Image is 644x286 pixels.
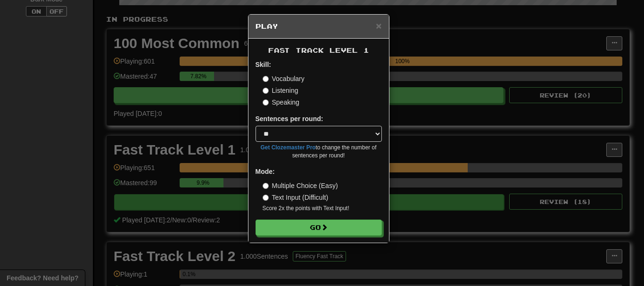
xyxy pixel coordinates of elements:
input: Vocabulary [263,76,269,82]
input: Listening [263,88,269,94]
span: Fast Track Level 1 [268,46,369,54]
strong: Mode: [256,168,275,175]
label: Multiple Choice (Easy) [263,181,338,190]
button: Go [256,220,382,236]
label: Text Input (Difficult) [263,193,329,202]
h5: Play [256,22,382,31]
small: Score 2x the points with Text Input ! [263,204,382,212]
input: Text Input (Difficult) [263,195,269,201]
label: Sentences per round: [256,114,323,123]
label: Listening [263,86,298,95]
input: Multiple Choice (Easy) [263,183,269,189]
small: to change the number of sentences per round! [256,144,382,160]
label: Speaking [263,98,299,107]
input: Speaking [263,99,269,106]
button: Close [376,21,381,31]
span: × [376,20,381,31]
label: Vocabulary [263,74,305,83]
strong: Skill: [256,61,271,68]
a: Get Clozemaster Pro [261,144,316,151]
